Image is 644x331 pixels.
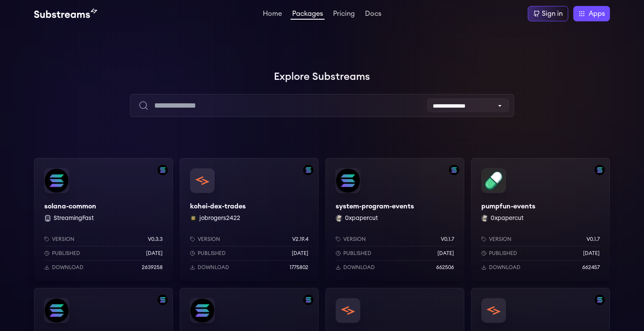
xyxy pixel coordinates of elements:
h1: Explore Substreams [34,68,610,85]
p: Version [198,236,220,243]
img: Substream's logo [34,9,97,19]
a: Filter by solana networksystem-program-eventssystem-program-events0xpapercut 0xpapercutVersionv0.... [325,158,464,281]
span: Apps [589,9,605,19]
a: Packages [290,10,325,20]
img: Filter by solana network [595,295,605,305]
p: [DATE] [146,250,163,257]
p: [DATE] [583,250,600,257]
img: Filter by solana network [158,165,168,175]
p: [DATE] [292,250,308,257]
div: Sign in [542,9,563,19]
p: Published [343,250,371,257]
a: Docs [363,10,383,19]
p: Published [198,250,226,257]
p: 662506 [436,264,454,271]
p: v0.1.7 [441,236,454,243]
a: Pricing [331,10,356,19]
img: Filter by solana network [595,165,605,175]
button: jobrogers2422 [199,214,240,223]
p: Version [52,236,75,243]
img: Filter by solana network [303,295,313,305]
img: Filter by solana network [449,165,459,175]
p: v0.3.3 [148,236,163,243]
a: Sign in [528,6,568,21]
p: Published [489,250,517,257]
img: Filter by solana network [303,165,313,175]
p: Version [343,236,366,243]
button: StreamingFast [54,214,94,223]
p: Published [52,250,80,257]
p: v0.1.7 [586,236,600,243]
p: 2639258 [142,264,163,271]
p: 662457 [582,264,600,271]
button: 0xpapercut [491,214,523,223]
button: 0xpapercut [345,214,378,223]
p: Download [52,264,83,271]
p: Version [489,236,512,243]
a: Filter by solana networkkohei-dex-tradeskohei-dex-tradesjobrogers2422 jobrogers2422Versionv2.19.4... [180,158,319,281]
p: v2.19.4 [292,236,308,243]
p: 1775802 [290,264,308,271]
p: Download [489,264,520,271]
a: Filter by solana networkpumpfun-eventspumpfun-events0xpapercut 0xpapercutVersionv0.1.7Published[D... [471,158,610,281]
p: [DATE] [437,250,454,257]
p: Download [343,264,375,271]
a: Home [261,10,284,19]
p: Download [198,264,229,271]
a: Filter by solana networksolana-commonsolana-common StreamingFastVersionv0.3.3Published[DATE]Downl... [34,158,173,281]
img: Filter by solana network [158,295,168,305]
